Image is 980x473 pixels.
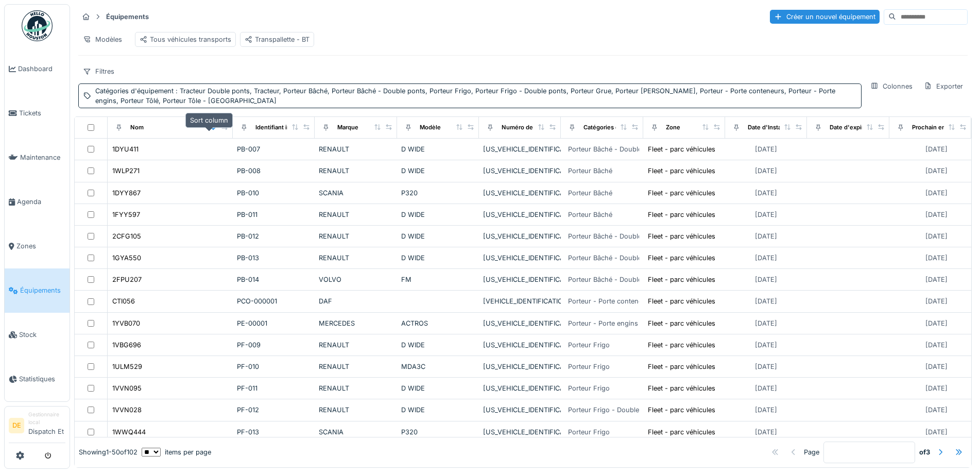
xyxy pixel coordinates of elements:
div: ACTROS [401,318,475,328]
div: D WIDE [401,383,475,393]
div: Créer un nouvel équipement [770,10,880,24]
span: Tickets [19,108,65,118]
div: 1VVN028 [112,405,142,415]
div: 1WLP271 [112,166,140,176]
div: Porteur - Porte conteneurs [568,296,652,306]
div: Date d'expiration [830,123,878,132]
div: [DATE] [755,275,777,284]
div: Nom [130,123,144,132]
div: Filtres [78,64,119,79]
div: 1DYU411 [112,144,139,154]
div: [DATE] [755,210,777,219]
div: [DATE] [755,318,777,328]
div: [US_VEHICLE_IDENTIFICATION_NUMBER] [483,362,557,371]
div: P320 [401,427,475,437]
div: [DATE] [755,383,777,393]
div: [DATE] [925,210,948,219]
div: RENAULT [319,362,392,371]
div: Catégories d'équipement [583,123,655,132]
div: Fleet - parc véhicules [648,405,715,415]
span: Dashboard [18,64,65,74]
div: 2FPU207 [112,275,142,284]
div: PB-010 [237,188,311,198]
div: [US_VEHICLE_IDENTIFICATION_NUMBER] [483,383,557,393]
div: [US_VEHICLE_IDENTIFICATION_NUMBER] [483,166,557,176]
div: Fleet - parc véhicules [648,383,715,393]
div: RENAULT [319,405,392,415]
div: Tous véhicules transports [140,35,231,44]
div: RENAULT [319,383,392,393]
li: Dispatch Et [28,411,65,441]
div: Porteur Frigo - Double ponts [568,405,659,415]
div: Porteur Bâché - Double ponts [568,231,662,241]
div: PB-014 [237,275,311,284]
div: 1GYA550 [112,253,141,263]
img: Badge_color-CXgf-gQk.svg [22,10,53,41]
span: Équipements [20,285,65,295]
div: PF-010 [237,362,311,371]
div: RENAULT [319,166,392,176]
span: Agenda [17,197,65,207]
div: SCANIA [319,188,392,198]
div: PB-008 [237,166,311,176]
div: [DATE] [925,231,948,241]
div: D WIDE [401,166,475,176]
div: 2CFG105 [112,231,141,241]
strong: of 3 [919,447,930,457]
div: [US_VEHICLE_IDENTIFICATION_NUMBER] [483,188,557,198]
div: [DATE] [925,362,948,371]
div: D WIDE [401,253,475,263]
div: [US_VEHICLE_IDENTIFICATION_NUMBER] [483,144,557,154]
div: Sort column [185,113,233,128]
div: RENAULT [319,253,392,263]
div: RENAULT [319,340,392,350]
div: [US_VEHICLE_IDENTIFICATION_NUMBER] [483,231,557,241]
a: Agenda [5,180,70,224]
div: Fleet - parc véhicules [648,231,715,241]
a: Zones [5,224,70,268]
div: Marque [337,123,358,132]
div: Fleet - parc véhicules [648,296,715,306]
div: 1YVB070 [112,318,140,328]
div: P320 [401,188,475,198]
div: 1DYY867 [112,188,141,198]
div: [DATE] [755,144,777,154]
div: Modèle [420,123,441,132]
div: [US_VEHICLE_IDENTIFICATION_NUMBER] [483,405,557,415]
div: 1FYY597 [112,210,140,219]
div: [DATE] [755,231,777,241]
span: : Tracteur Double ponts, Tracteur, Porteur Bâché, Porteur Bâché - Double ponts, Porteur Frigo, Po... [95,87,835,105]
div: PF-012 [237,405,311,415]
div: Porteur Bâché - Double ponts [568,253,662,263]
a: Équipements [5,268,70,313]
div: [DATE] [925,383,948,393]
div: D WIDE [401,144,475,154]
div: Fleet - parc véhicules [648,253,715,263]
div: [DATE] [925,340,948,350]
div: items per page [142,447,211,457]
a: Maintenance [5,136,70,180]
div: Porteur Frigo [568,362,610,371]
div: Fleet - parc véhicules [648,362,715,371]
div: [DATE] [925,427,948,437]
div: Fleet - parc véhicules [648,318,715,328]
div: 1ULM529 [112,362,142,371]
div: [US_VEHICLE_IDENTIFICATION_NUMBER] [483,340,557,350]
div: [VEHICLE_IDENTIFICATION_NUMBER] [483,296,557,306]
div: 1VBG696 [112,340,141,350]
div: PF-013 [237,427,311,437]
div: [DATE] [925,405,948,415]
div: Porteur Bâché [568,188,612,198]
div: [DATE] [755,405,777,415]
div: [DATE] [925,166,948,176]
strong: Équipements [102,12,153,22]
div: Porteur Bâché - Double ponts [568,275,662,284]
a: DE Gestionnaire localDispatch Et [9,411,65,443]
div: [DATE] [755,362,777,371]
div: [DATE] [925,318,948,328]
div: RENAULT [319,144,392,154]
div: [DATE] [925,253,948,263]
div: Modèles [78,32,127,47]
div: PE-00001 [237,318,311,328]
div: RENAULT [319,231,392,241]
